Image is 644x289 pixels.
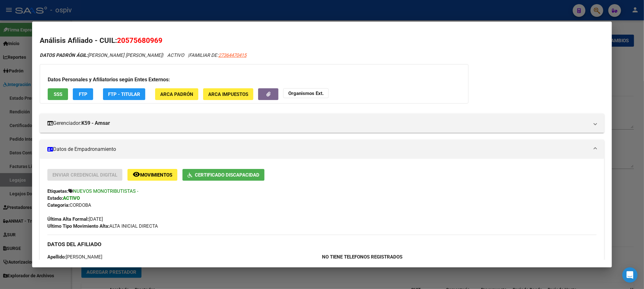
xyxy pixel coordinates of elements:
strong: Apellido: [47,254,66,260]
i: | ACTIVO | [40,52,246,58]
span: [DATE] [47,216,103,222]
span: NUEVOS MONOTRIBUTISTAS - [73,188,138,194]
button: Movimientos [127,169,177,181]
strong: Ultimo Tipo Movimiento Alta: [47,223,109,229]
button: ARCA Padrón [155,88,198,100]
span: ARCA Impuestos [208,91,248,97]
span: FTP - Titular [108,91,140,97]
div: Open Intercom Messenger [622,267,638,283]
span: [PERSON_NAME] [PERSON_NAME] [40,52,162,58]
button: FTP [73,88,93,100]
span: [PERSON_NAME] [47,254,102,260]
button: Organismos Ext. [283,88,329,98]
strong: Última Alta Formal: [47,216,89,222]
span: SSS [54,91,62,97]
mat-expansion-panel-header: Gerenciador:K59 - Amsar [40,114,604,133]
div: CORDOBA [47,202,596,209]
mat-icon: remove_red_eye [133,171,140,178]
span: ALTA INICIAL DIRECTA [47,223,158,229]
button: SSS [48,88,68,100]
button: Certificado Discapacidad [182,169,264,181]
h3: DATOS DEL AFILIADO [47,241,596,248]
strong: Categoria: [47,202,70,208]
span: 27364470415 [218,52,246,58]
strong: K59 - Amsar [81,119,110,127]
button: Enviar Credencial Digital [47,169,122,181]
strong: Estado: [47,195,63,201]
span: FAMILIAR DE: [189,52,246,58]
mat-panel-title: Datos de Empadronamiento [47,145,589,153]
strong: Etiquetas: [47,188,68,194]
span: Certificado Discapacidad [195,172,259,178]
strong: Organismos Ext. [288,91,324,96]
h2: Análisis Afiliado - CUIL: [40,35,604,46]
strong: DATOS PADRÓN ÁGIL: [40,52,88,58]
h3: Datos Personales y Afiliatorios según Entes Externos: [48,76,461,84]
button: ARCA Impuestos [203,88,253,100]
mat-panel-title: Gerenciador: [47,119,589,127]
span: ARCA Padrón [160,91,193,97]
span: 20575680969 [117,36,162,44]
mat-expansion-panel-header: Datos de Empadronamiento [40,140,604,159]
strong: NO TIENE TELEFONOS REGISTRADOS [322,254,402,260]
span: Enviar Credencial Digital [52,172,117,178]
span: Movimientos [140,172,172,178]
span: FTP [79,91,87,97]
button: FTP - Titular [103,88,145,100]
strong: ACTIVO [63,195,80,201]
